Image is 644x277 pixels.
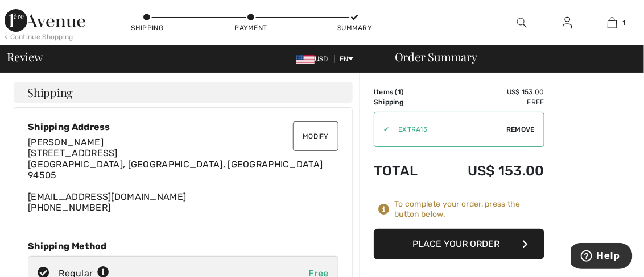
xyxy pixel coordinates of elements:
[27,87,73,98] span: Shipping
[623,18,626,28] span: 1
[293,121,338,151] button: Modify
[5,9,85,32] img: 1ère Avenue
[436,87,544,97] td: US$ 153.00
[28,241,338,251] div: Shipping Method
[374,97,436,107] td: Shipping
[28,121,338,132] div: Shipping Address
[234,23,268,33] div: Payment
[374,87,436,97] td: Items ( )
[28,137,104,148] span: [PERSON_NAME]
[608,16,617,30] img: My Bag
[381,51,637,62] div: Order Summary
[436,152,544,190] td: US$ 153.00
[398,88,401,96] span: 1
[340,55,354,63] span: EN
[554,16,581,30] a: Sign In
[374,229,544,259] button: Place Your Order
[28,148,323,180] span: [STREET_ADDRESS] [GEOGRAPHIC_DATA], [GEOGRAPHIC_DATA], [GEOGRAPHIC_DATA] 94505
[5,32,73,42] div: < Continue Shopping
[7,51,43,62] span: Review
[389,112,506,146] input: Promo code
[571,243,633,271] iframe: Opens a widget where you can find more information
[517,16,527,30] img: search the website
[296,55,333,63] span: USD
[374,124,389,135] div: ✔
[374,152,436,190] td: Total
[394,199,544,220] div: To complete your order, press the button below.
[337,23,371,33] div: Summary
[28,137,338,213] div: [EMAIL_ADDRESS][DOMAIN_NAME] [PHONE_NUMBER]
[563,16,572,30] img: My Info
[130,23,164,33] div: Shipping
[436,97,544,107] td: Free
[296,55,315,64] img: US Dollar
[591,16,634,30] a: 1
[506,124,535,135] span: Remove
